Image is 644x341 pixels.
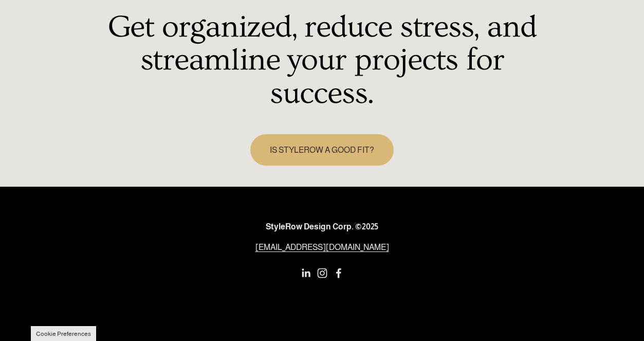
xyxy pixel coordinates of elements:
button: Cookie Preferences [36,330,91,337]
a: Facebook [334,268,344,278]
h1: Get organized, reduce stress, and streamline your projects for success. [101,11,544,111]
strong: StyleRow Design Corp. ©2025 [266,222,378,231]
a: Instagram [317,268,327,278]
a: IS STYLEROW A GOOD FIT? [250,134,394,166]
a: [EMAIL_ADDRESS][DOMAIN_NAME] [255,241,389,254]
a: LinkedIn [301,268,311,278]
